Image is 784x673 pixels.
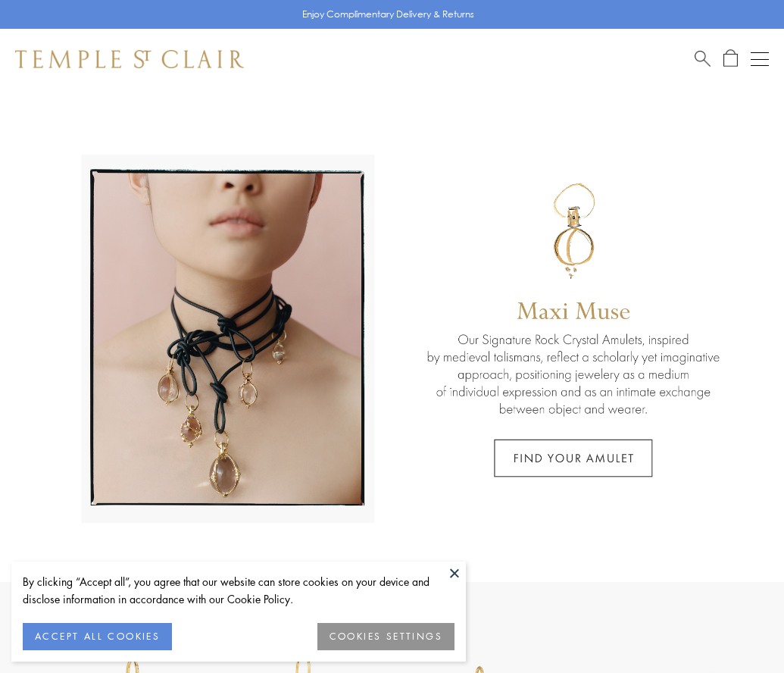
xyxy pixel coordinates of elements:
a: Open Shopping Bag [723,49,738,68]
a: Search [695,49,711,68]
img: Temple St. Clair [15,50,244,68]
button: Open navigation [751,50,769,68]
button: ACCEPT ALL COOKIES [23,623,172,650]
p: Enjoy Complimentary Delivery & Returns [302,7,474,22]
div: By clicking “Accept all”, you agree that our website can store cookies on your device and disclos... [23,573,454,608]
button: COOKIES SETTINGS [317,623,454,650]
